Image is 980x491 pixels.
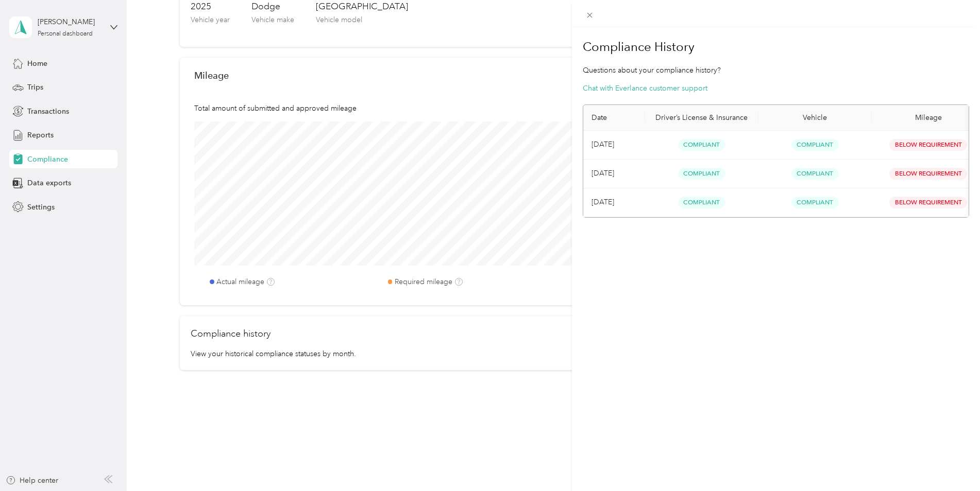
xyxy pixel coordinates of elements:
span: Compliant [791,197,839,208]
th: Vehicle [758,105,872,131]
span: Below Requirement [889,139,967,151]
span: Below Requirement [889,197,967,208]
span: Compliant [678,168,725,180]
span: Below Requirement [889,168,967,180]
td: Sep 2025 [583,160,645,188]
span: Compliant [678,197,725,208]
h1: Compliance History [583,34,970,59]
p: Questions about your compliance history? [583,65,970,76]
th: Date [583,105,645,131]
td: Aug 2025 [583,188,645,217]
button: Chat with Everlance customer support [583,83,707,94]
span: Compliant [678,139,725,151]
th: Driver’s License & Insurance [645,105,758,131]
td: Oct 2025 [583,131,645,160]
span: Compliant [791,168,839,180]
span: Compliant [791,139,839,151]
iframe: Everlance-gr Chat Button Frame [922,433,980,491]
